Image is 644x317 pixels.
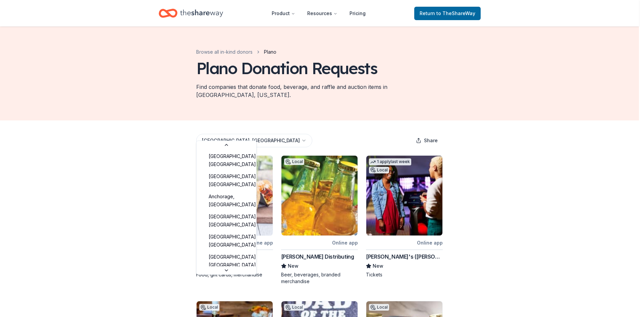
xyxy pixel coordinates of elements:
span: [GEOGRAPHIC_DATA], [GEOGRAPHIC_DATA] [209,172,257,189]
span: Anchorage, [GEOGRAPHIC_DATA] [209,193,256,209]
span: [GEOGRAPHIC_DATA], [GEOGRAPHIC_DATA] [209,253,257,269]
span: [GEOGRAPHIC_DATA], [GEOGRAPHIC_DATA] [209,213,257,229]
span: [GEOGRAPHIC_DATA], [GEOGRAPHIC_DATA] [209,233,257,249]
span: [GEOGRAPHIC_DATA], [GEOGRAPHIC_DATA] [209,152,257,168]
